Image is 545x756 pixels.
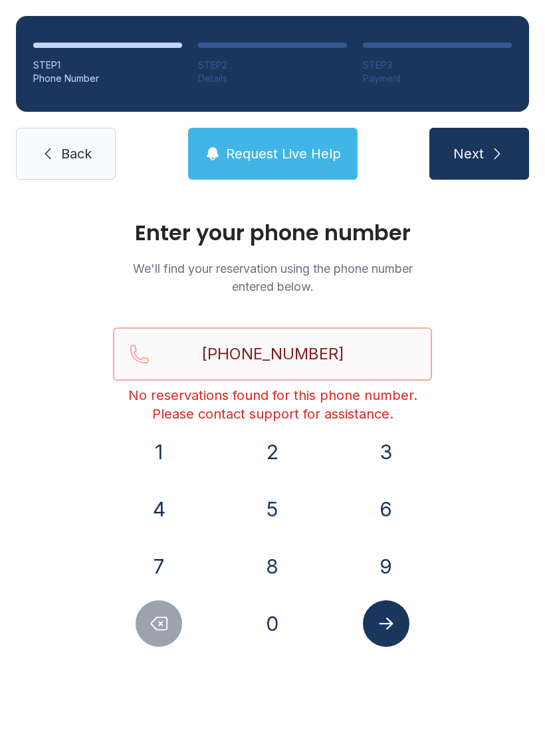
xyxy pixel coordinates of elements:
span: Back [61,144,92,163]
h1: Enter your phone number [113,222,432,244]
button: Submit lookup form [363,600,409,647]
button: 4 [136,486,182,532]
div: Details [198,72,347,85]
button: 0 [249,600,296,647]
button: 5 [249,486,296,532]
span: Next [453,144,484,163]
button: 9 [363,543,409,590]
div: STEP 3 [363,59,512,72]
span: Request Live Help [226,144,341,163]
button: 3 [363,429,409,475]
div: STEP 2 [198,59,347,72]
button: Delete number [136,600,182,647]
div: STEP 1 [33,59,182,72]
div: Payment [363,72,512,85]
button: 7 [136,543,182,590]
p: We'll find your reservation using the phone number entered below. [113,260,432,295]
button: 8 [249,543,296,590]
div: No reservations found for this phone number. Please contact support for assistance. [113,386,432,423]
input: Reservation phone number [113,327,432,381]
div: Phone Number [33,72,182,85]
button: 6 [363,486,409,532]
button: 1 [136,429,182,475]
button: 2 [249,429,296,475]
